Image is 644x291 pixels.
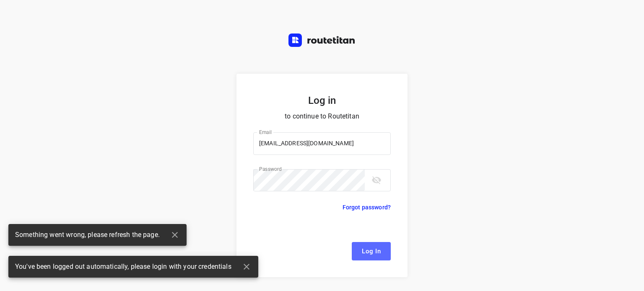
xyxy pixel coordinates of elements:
h5: Log in [253,94,391,107]
span: Something went wrong, please refresh the page. [15,230,160,240]
span: Log In [362,246,381,257]
span: You've been logged out automatically, please login with your credentials [15,262,231,272]
p: to continue to Routetitan [253,111,391,122]
button: toggle password visibility [368,172,385,188]
p: Forgot password? [343,202,391,212]
img: Routetitan [288,33,356,47]
button: Log In [352,242,391,260]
